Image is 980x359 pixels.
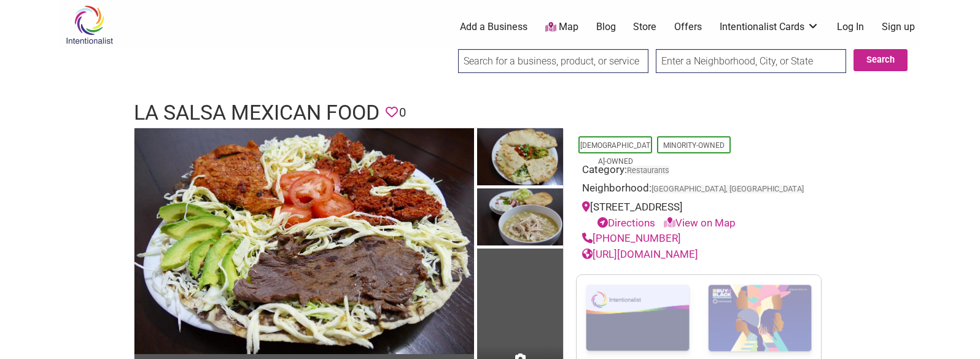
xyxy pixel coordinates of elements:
[627,166,669,175] a: Restaurants
[582,232,681,244] a: [PHONE_NUMBER]
[674,20,702,34] a: Offers
[582,199,815,231] div: [STREET_ADDRESS]
[582,248,698,260] a: [URL][DOMAIN_NAME]
[60,5,119,45] img: Intentionalist
[720,20,819,34] a: Intentionalist Cards
[580,141,650,166] a: [DEMOGRAPHIC_DATA]-Owned
[854,49,908,71] button: Search
[837,20,864,34] a: Log In
[656,49,846,73] input: Enter a Neighborhood, City, or State
[633,20,656,34] a: Store
[134,98,379,128] h1: La Salsa Mexican Food
[582,162,815,181] div: Category:
[460,20,527,34] a: Add a Business
[882,20,915,34] a: Sign up
[651,185,804,193] span: [GEOGRAPHIC_DATA], [GEOGRAPHIC_DATA]
[596,20,616,34] a: Blog
[582,180,815,199] div: Neighborhood:
[399,103,406,122] span: 0
[597,217,655,229] a: Directions
[458,49,648,73] input: Search for a business, product, or service
[663,141,725,150] a: Minority-Owned
[545,20,578,34] a: Map
[664,217,736,229] a: View on Map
